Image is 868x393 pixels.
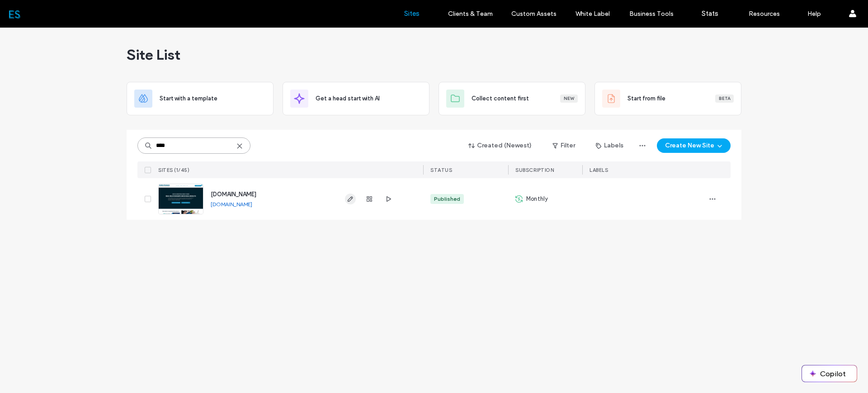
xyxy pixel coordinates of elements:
label: Resources [749,10,780,18]
div: New [560,95,578,103]
span: SUBSCRIPTION [515,167,554,173]
label: Business Tools [629,10,674,18]
div: Published [434,195,460,203]
span: Monthly [526,194,548,204]
label: Help [807,10,821,18]
button: Filter [543,138,584,153]
a: [DOMAIN_NAME] [211,201,252,208]
div: Start with a template [127,82,274,115]
label: Sites [404,9,420,18]
span: Start from file [627,94,665,103]
span: Start with a template [160,94,217,103]
span: Help [20,6,39,14]
span: Get a head start with AI [316,94,380,103]
span: LABELS [590,167,608,173]
div: Start from fileBeta [594,82,741,115]
span: Site List [127,46,180,64]
button: Copilot [802,365,857,382]
button: Labels [588,138,632,153]
span: SITES (1/45) [158,167,189,173]
label: Stats [702,9,718,18]
div: Beta [715,95,734,103]
div: Get a head start with AI [283,82,429,115]
label: White Label [576,10,610,18]
button: Create New Site [657,138,731,153]
span: Collect content first [472,94,529,103]
label: Clients & Team [448,10,493,18]
label: Custom Assets [511,10,557,18]
div: Collect content firstNew [439,82,585,115]
a: [DOMAIN_NAME] [211,191,256,198]
button: Created (Newest) [461,138,540,153]
span: STATUS [430,167,452,173]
